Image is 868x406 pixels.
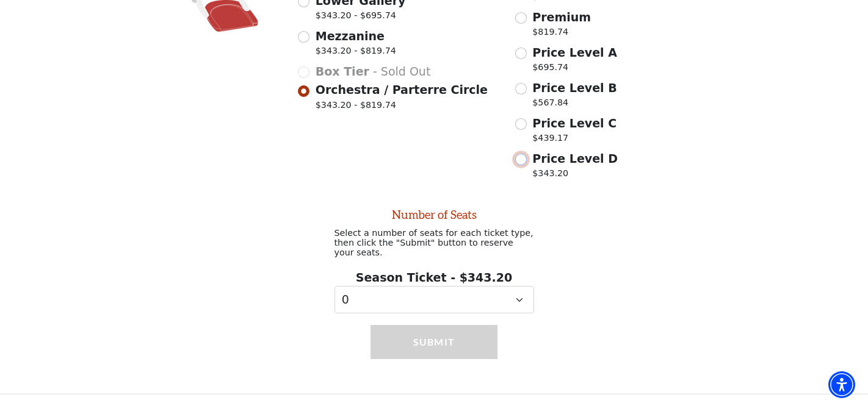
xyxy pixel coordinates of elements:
span: Mezzanine [316,29,385,43]
p: $343.20 [532,167,618,183]
span: - Sold Out [373,65,430,78]
select: Select quantity for Season Ticket [335,286,534,313]
span: Orchestra / Parterre Circle [316,83,488,96]
span: Price Level C [532,116,617,130]
input: Price Level A [515,48,527,59]
p: $567.84 [532,96,617,113]
input: Price Level D [515,154,527,165]
input: Premium [515,12,527,24]
span: $343.20 - $819.74 [316,45,396,61]
span: Price Level D [532,152,618,165]
span: $343.20 - $819.74 [316,99,488,115]
h2: Number of Seats [335,208,534,222]
div: Season Ticket - $343.20 [335,269,534,313]
span: $343.20 - $695.74 [316,9,406,26]
input: Price Level C [515,118,527,130]
p: $819.74 [532,26,591,42]
p: Select a number of seats for each ticket type, then click the "Submit" button to reserve your seats. [335,228,534,257]
span: Box Tier [316,65,369,78]
span: Price Level A [532,46,617,59]
input: Price Level B [515,83,527,94]
span: Price Level B [532,81,617,94]
p: $439.17 [532,132,617,148]
p: $695.74 [532,61,617,77]
span: Premium [532,10,591,24]
div: Accessibility Menu [828,371,855,398]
